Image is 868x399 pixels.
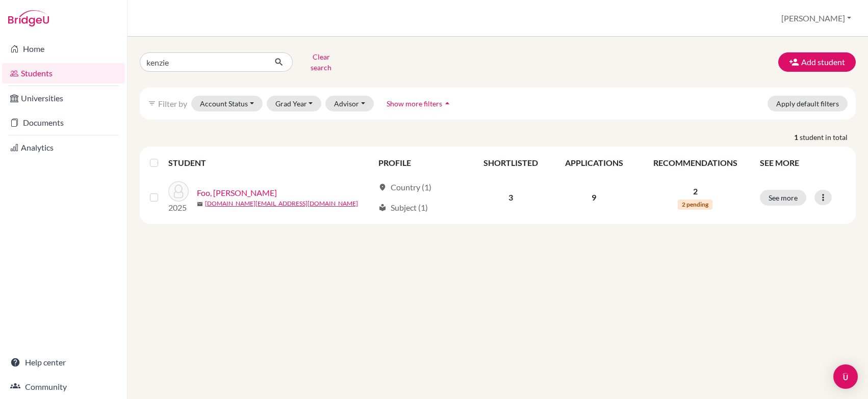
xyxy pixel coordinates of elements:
[158,99,187,108] span: Filter by
[148,99,156,107] i: filter_list
[325,96,374,111] button: Advisor
[267,96,322,111] button: Grad Year
[643,185,748,197] p: 2
[551,175,637,220] td: 9
[197,201,203,207] span: mail
[140,52,266,72] input: Find student by name...
[378,181,431,193] div: Country (1)
[754,151,852,175] th: SEE MORE
[205,199,358,208] a: [DOMAIN_NAME][EMAIL_ADDRESS][DOMAIN_NAME]
[2,112,125,133] a: Documents
[378,202,428,214] div: Subject (1)
[2,88,125,108] a: Universities
[551,151,637,175] th: APPLICATIONS
[168,202,189,214] p: 2025
[372,151,470,175] th: PROFILE
[800,132,856,142] span: student in total
[2,377,125,397] a: Community
[378,204,387,212] span: local_library
[387,99,442,108] span: Show more filters
[197,187,277,199] a: Foo, [PERSON_NAME]
[378,183,387,191] span: location_on
[833,364,858,389] div: Open Intercom Messenger
[794,132,800,142] strong: 1
[293,49,349,75] button: Clear search
[2,63,125,83] a: Students
[760,190,806,206] button: See more
[470,175,551,220] td: 3
[2,39,125,59] a: Home
[442,98,452,108] i: arrow_drop_up
[2,137,125,158] a: Analytics
[768,96,848,111] button: Apply default filters
[8,10,49,26] img: Bridge-U
[777,9,856,28] button: [PERSON_NAME]
[637,151,754,175] th: RECOMMENDATIONS
[470,151,551,175] th: SHORTLISTED
[678,199,712,210] span: 2 pending
[378,96,461,111] button: Show more filtersarrow_drop_up
[168,151,372,175] th: STUDENT
[191,96,263,111] button: Account Status
[2,352,125,373] a: Help center
[778,52,856,72] button: Add student
[168,181,189,202] img: Foo, Yu Xi Kenzie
